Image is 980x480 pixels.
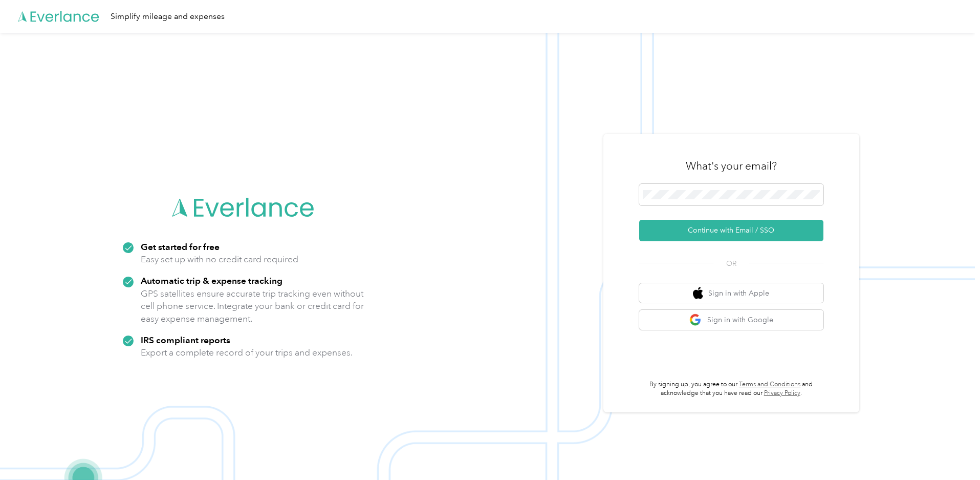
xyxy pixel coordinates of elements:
strong: Automatic trip & expense tracking [141,275,282,286]
img: apple logo [693,287,703,300]
a: Terms and Conditions [739,381,800,388]
p: Easy set up with no credit card required [141,253,298,266]
p: GPS satellites ensure accurate trip tracking even without cell phone service. Integrate your bank... [141,287,364,325]
div: Simplify mileage and expenses [111,10,225,23]
strong: Get started for free [141,241,220,252]
a: Privacy Policy [764,389,800,397]
p: Export a complete record of your trips and expenses. [141,346,353,359]
h3: What's your email? [686,159,777,173]
button: apple logoSign in with Apple [639,283,823,303]
button: google logoSign in with Google [639,310,823,330]
span: OR [713,258,749,269]
strong: IRS compliant reports [141,335,230,345]
img: google logo [689,314,702,326]
button: Continue with Email / SSO [639,220,823,241]
p: By signing up, you agree to our and acknowledge that you have read our . [639,380,823,398]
